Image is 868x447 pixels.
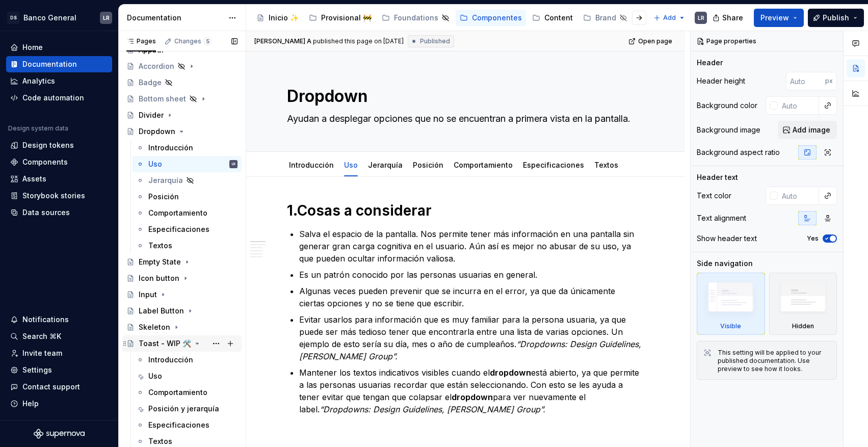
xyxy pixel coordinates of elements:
a: Uso [132,368,242,384]
a: UsoLR [132,156,242,172]
p: Evitar usarlos para información que es muy familiar para la persona usuaria, ya que puede ser más... [299,313,644,362]
div: Brand [595,13,616,23]
div: Empty State [139,257,181,267]
div: Assets [22,174,46,184]
a: Comportamiento [454,161,513,169]
a: Settings [6,362,112,378]
div: Background color [697,100,757,111]
div: Storybook stories [22,191,85,201]
span: Add image [793,125,830,135]
a: Especificaciones [523,161,584,169]
div: Documentation [22,59,77,69]
button: Add image [778,121,837,139]
div: Design system data [8,124,68,133]
div: Toast - WIP 🛠️ [139,338,191,349]
div: Comportamiento [148,208,207,218]
a: Textos [132,238,242,254]
strong: dropdown [452,392,493,402]
div: Icon button [139,273,179,283]
span: Share [722,13,743,23]
div: Invite team [22,348,62,358]
svg: Supernova Logo [34,429,85,439]
div: Hidden [792,322,814,330]
button: Notifications [6,311,112,328]
a: Uso [344,161,358,169]
div: Provisional 🚧 [321,13,372,23]
div: Notifications [22,314,69,325]
button: Share [707,9,750,27]
a: Toast - WIP 🛠️ [122,335,242,352]
p: Es un patrón conocido por las personas usuarias en general. [299,269,644,281]
div: Hidden [769,273,837,335]
button: Contact support [6,379,112,395]
div: Visible [720,322,741,330]
div: Posición y jerarquía [148,404,219,414]
div: Introducción [285,154,338,175]
div: Especificaciones [519,154,588,175]
div: Posición [148,192,179,202]
em: “Dropdowns: Design Guidelines, [PERSON_NAME] Group”. [320,404,545,414]
div: Components [22,157,68,167]
div: Label Button [139,306,184,316]
div: Text color [697,191,731,201]
p: Algunas veces pueden prevenir que se incurra en el error, ya que da únicamente ciertas opciones y... [299,285,644,309]
div: Dropdown [139,126,175,137]
a: Posición y jerarquía [132,401,242,417]
div: Show header text [697,233,757,244]
a: Especificaciones [132,221,242,238]
div: Content [544,13,573,23]
div: Side navigation [697,258,753,269]
div: Especificaciones [148,224,209,234]
button: Publish [808,9,864,27]
div: Componentes [472,13,522,23]
a: Home [6,39,112,56]
input: Auto [786,72,825,90]
div: Jerarquía [364,154,407,175]
div: Contact support [22,382,80,392]
div: Banco General [23,13,76,23]
span: Preview [760,13,789,23]
a: Introducción [132,140,242,156]
a: Data sources [6,204,112,221]
div: Header [697,58,723,68]
a: Documentation [6,56,112,72]
a: Design tokens [6,137,112,153]
span: 5 [203,37,212,45]
div: Especificaciones [148,420,209,430]
h1: 1.Cosas a considerar [287,201,644,220]
a: Skeleton [122,319,242,335]
div: Code automation [22,93,84,103]
a: Storybook stories [6,188,112,204]
p: px [825,77,833,85]
div: Uso [148,159,162,169]
label: Yes [807,234,819,243]
a: Code automation [6,90,112,106]
div: Textos [590,154,622,175]
button: Add [650,11,689,25]
div: LR [103,14,110,22]
a: Dropdown [122,123,242,140]
a: Icon button [122,270,242,286]
div: Posición [409,154,448,175]
a: Components [6,154,112,170]
div: Uso [148,371,162,381]
div: Divider [139,110,164,120]
textarea: Dropdown [285,84,642,109]
div: Documentation [127,13,223,23]
strong: dropdown [490,367,531,378]
a: Brand [579,10,632,26]
div: DS [7,12,19,24]
a: Invite team [6,345,112,361]
a: Textos [594,161,618,169]
div: Pages [126,37,156,45]
div: Skeleton [139,322,170,332]
div: Inicio ✨ [269,13,299,23]
a: Analytics [6,73,112,89]
a: Badge [122,74,242,91]
div: Visible [697,273,765,335]
div: Uso [340,154,362,175]
div: Header height [697,76,745,86]
div: Textos [148,241,172,251]
div: Design tokens [22,140,74,150]
a: Content [528,10,577,26]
